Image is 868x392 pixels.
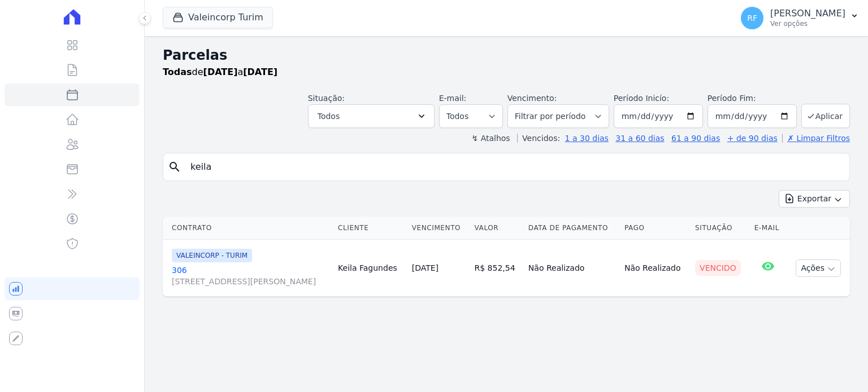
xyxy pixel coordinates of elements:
td: Não Realizado [524,240,620,297]
th: Contrato [163,217,333,240]
input: Buscar por nome do lote ou do cliente [184,156,845,178]
td: Não Realizado [620,240,691,297]
label: ↯ Atalhos [471,134,510,143]
a: ✗ Limpar Filtros [782,134,850,143]
th: Vencimento [407,217,470,240]
label: Período Inicío: [614,94,669,103]
button: Aplicar [801,104,850,128]
span: RF [747,14,757,22]
i: search [168,160,181,174]
span: [STREET_ADDRESS][PERSON_NAME] [172,276,329,287]
a: + de 90 dias [727,134,778,143]
p: [PERSON_NAME] [770,8,845,19]
label: Vencimento: [507,94,557,103]
p: de a [163,65,277,79]
td: R$ 852,54 [470,240,524,297]
button: Todos [308,104,435,128]
button: RF [PERSON_NAME] Ver opções [732,2,868,34]
label: Período Fim: [708,93,797,104]
th: Data de Pagamento [524,217,620,240]
strong: [DATE] [203,67,238,77]
th: E-mail [750,217,787,240]
button: Valeincorp Turim [163,7,273,28]
a: 1 a 30 dias [565,134,609,143]
a: 61 a 90 dias [671,134,720,143]
th: Situação [691,217,750,240]
span: VALEINCORP - TURIM [172,249,252,262]
a: 306[STREET_ADDRESS][PERSON_NAME] [172,265,329,287]
label: Vencidos: [517,134,560,143]
button: Ações [796,259,841,277]
label: E-mail: [439,94,467,103]
a: 31 a 60 dias [615,134,664,143]
label: Situação: [308,94,345,103]
th: Pago [620,217,691,240]
p: Ver opções [770,19,845,28]
div: Vencido [695,260,741,276]
button: Exportar [779,190,850,208]
span: Todos [318,109,340,123]
strong: [DATE] [243,67,277,77]
strong: Todas [163,67,192,77]
th: Valor [470,217,524,240]
h2: Parcelas [163,45,850,65]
